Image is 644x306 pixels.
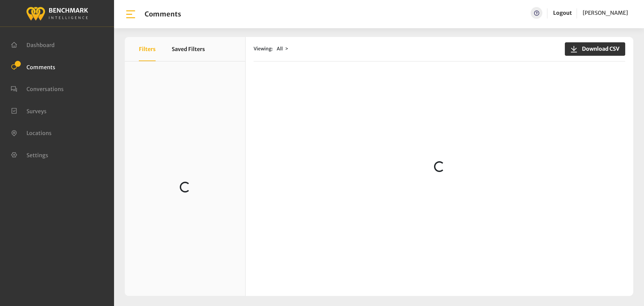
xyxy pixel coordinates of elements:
a: Logout [553,9,572,16]
span: Surveys [26,107,47,114]
button: Download CSV [565,42,625,56]
span: [PERSON_NAME] [583,9,628,16]
span: All [277,46,283,52]
a: Conversations [11,85,64,92]
img: bar [125,8,137,20]
a: Comments [11,63,55,70]
span: Viewing: [254,45,273,52]
a: Settings [11,151,48,158]
button: Saved Filters [172,37,205,61]
span: Comments [26,63,55,70]
a: [PERSON_NAME] [583,7,628,19]
h1: Comments [145,10,181,18]
a: Logout [553,7,572,19]
span: Settings [26,151,48,158]
a: Dashboard [11,41,55,48]
button: Filters [139,37,156,61]
span: Dashboard [26,42,55,48]
img: benchmark [26,5,88,21]
span: Download CSV [578,45,620,53]
a: Surveys [11,107,47,114]
span: Locations [26,130,52,136]
a: Locations [11,129,52,136]
span: Conversations [26,86,64,92]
